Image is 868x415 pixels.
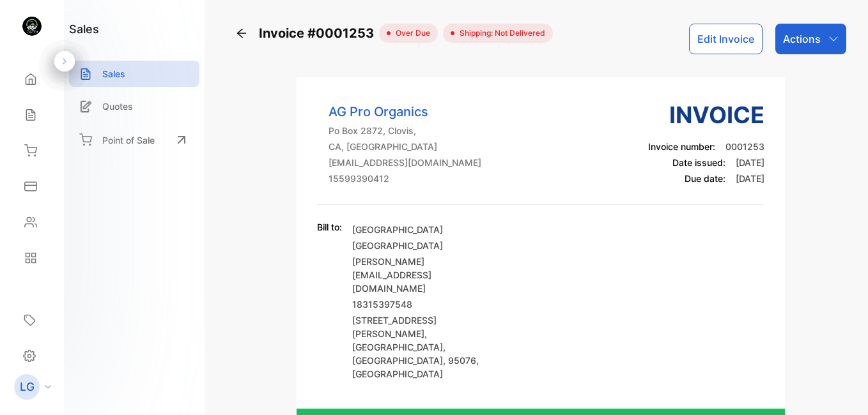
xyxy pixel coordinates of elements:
[672,157,725,168] span: Date issued:
[685,173,725,184] span: Due date:
[775,24,846,54] button: Actions
[352,255,499,295] p: [PERSON_NAME][EMAIL_ADDRESS][DOMAIN_NAME]
[736,173,764,184] span: [DATE]
[352,239,499,252] p: [GEOGRAPHIC_DATA]
[69,126,199,154] a: Point of Sale
[22,17,42,36] img: logo
[69,20,99,38] h1: sales
[69,61,199,87] a: Sales
[329,156,481,169] p: [EMAIL_ADDRESS][DOMAIN_NAME]
[352,223,499,236] p: [GEOGRAPHIC_DATA]
[329,102,481,121] p: AG Pro Organics
[102,133,155,147] p: Point of Sale
[352,315,437,339] span: [STREET_ADDRESS][PERSON_NAME]
[648,141,715,152] span: Invoice number:
[329,124,481,137] p: Po Box 2872, Clovis,
[102,67,125,80] p: Sales
[725,141,764,152] span: 0001253
[783,31,821,47] p: Actions
[689,24,763,54] button: Edit Invoice
[443,355,476,366] span: , 95076
[352,298,499,311] p: 18315397548
[329,172,481,185] p: 15599390412
[259,24,379,43] span: Invoice #0001253
[317,220,342,234] p: Bill to:
[391,27,430,39] span: over due
[69,93,199,119] a: Quotes
[102,100,133,113] p: Quotes
[736,157,764,168] span: [DATE]
[454,27,545,39] span: Shipping: Not Delivered
[20,379,35,395] p: LG
[648,98,764,132] h3: Invoice
[329,140,481,153] p: CA, [GEOGRAPHIC_DATA]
